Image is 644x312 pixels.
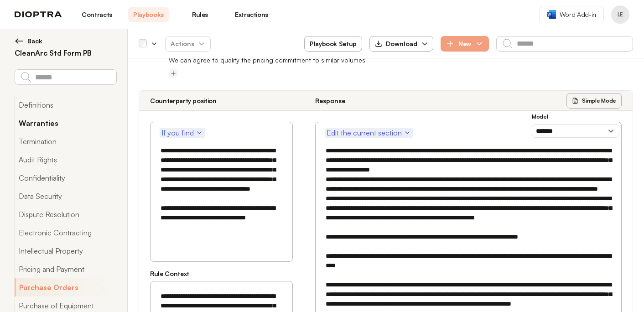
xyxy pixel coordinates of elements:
span: If you find [161,127,203,138]
img: logo [15,11,62,18]
a: Rules [180,7,220,22]
a: Playbooks [128,7,169,22]
button: Back [15,36,116,46]
h3: Counterparty position [150,96,217,105]
button: Termination [15,132,116,151]
span: Word Add-in [560,10,596,19]
button: If you find [160,128,205,138]
a: Extractions [231,7,272,22]
button: Data Security [15,187,116,205]
div: Download [375,39,417,48]
button: Profile menu [611,5,629,24]
span: Actions [163,36,213,52]
span: Back [27,36,42,46]
h3: Model [532,113,619,120]
a: Word Add-in [539,6,604,23]
img: left arrow [15,36,24,46]
button: Warranties [15,114,116,132]
button: Intellectual Property [15,242,116,260]
h3: Rule Context [150,269,293,278]
button: Electronic Contracting [15,224,116,242]
button: Audit Rights [15,151,116,169]
button: Purchase Orders [15,278,116,296]
img: word [547,10,556,19]
button: Add tag [169,69,178,78]
select: Model [532,124,619,138]
button: New [441,36,489,52]
a: Contracts [77,7,117,22]
div: Select all [139,40,147,48]
p: We can agree to qualify the pricing commitment to similar volumes [169,56,633,65]
button: Definitions [15,96,116,114]
h3: Response [315,96,345,105]
button: Edit the current section [325,128,413,138]
button: Dispute Resolution [15,205,116,224]
button: Actions [165,36,211,52]
h2: CleanArc Std Form PB [15,47,116,58]
button: Pricing and Payment [15,260,116,278]
button: Simple Mode [566,93,622,109]
button: Confidentiality [15,169,116,187]
button: Download [369,36,433,52]
button: Playbook Setup [304,36,362,52]
span: Edit the current section [327,127,411,138]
